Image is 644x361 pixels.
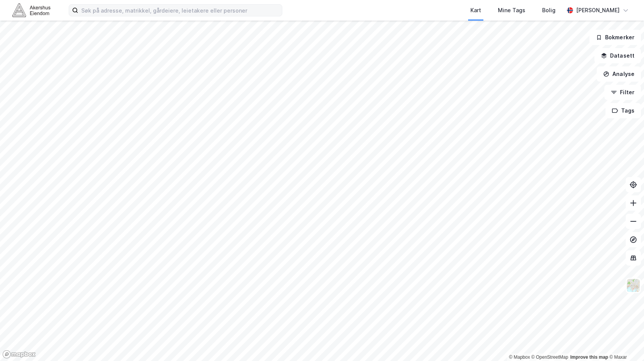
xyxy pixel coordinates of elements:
[604,85,641,100] button: Filter
[594,48,641,63] button: Datasett
[78,5,282,16] input: Søk på adresse, matrikkel, gårdeiere, leietakere eller personer
[531,355,568,360] a: OpenStreetMap
[542,6,555,15] div: Bolig
[2,350,36,359] a: Mapbox homepage
[470,6,481,15] div: Kart
[606,324,644,361] iframe: Chat Widget
[605,103,641,118] button: Tags
[498,6,525,15] div: Mine Tags
[509,355,530,360] a: Mapbox
[589,30,641,45] button: Bokmerker
[606,324,644,361] div: Kontrollprogram for chat
[626,278,641,293] img: Z
[12,3,50,17] img: akershus-eiendom-logo.9091f326c980b4bce74ccdd9f866810c.svg
[597,66,641,82] button: Analyse
[570,355,608,360] a: Improve this map
[576,6,620,15] div: [PERSON_NAME]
